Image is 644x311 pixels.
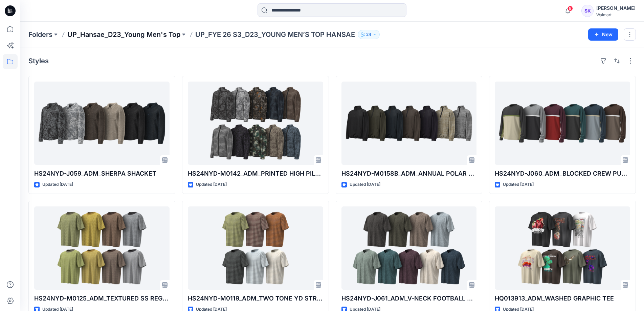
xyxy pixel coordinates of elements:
[67,30,180,39] a: UP_Hansae_D23_Young Men's Top
[34,82,170,165] a: HS24NYD-J059_ADM_SHERPA SHACKET
[366,31,371,38] p: 24
[495,169,630,178] p: HS24NYD-J060_ADM_BLOCKED CREW PULLOVER
[188,206,323,290] a: HS24NYD-M0119_ADM_TWO TONE YD STRIPE SS TEE
[34,206,170,290] a: HS24NYD-M0125_ADM_TEXTURED SS REGULAR FIT TEE
[42,181,73,188] p: Updated [DATE]
[495,294,630,303] p: HQ013913_ADM_WASHED GRAPHIC TEE
[28,57,49,65] h4: Styles
[34,294,170,303] p: HS24NYD-M0125_ADM_TEXTURED SS REGULAR FIT TEE
[581,5,594,17] div: SK
[568,6,573,11] span: 8
[195,30,355,39] p: UP_FYE 26 S3_D23_YOUNG MEN’S TOP HANSAE
[503,181,534,188] p: Updated [DATE]
[350,181,380,188] p: Updated [DATE]
[495,82,630,165] a: HS24NYD-J060_ADM_BLOCKED CREW PULLOVER
[188,82,323,165] a: HS24NYD-M0142_ADM_PRINTED HIGH PILE FULL ZIP
[341,294,477,303] p: HS24NYD-J061_ADM_V-NECK FOOTBALL TEE
[28,30,52,39] a: Folders
[196,181,227,188] p: Updated [DATE]
[495,206,630,290] a: HQ013913_ADM_WASHED GRAPHIC TEE
[341,169,477,178] p: HS24NYD-M0158B_ADM_ANNUAL POLAR FLEECE MOCK NECK QUARTER ZIP
[188,169,323,178] p: HS24NYD-M0142_ADM_PRINTED HIGH PILE FULL ZIP
[358,30,380,39] button: 24
[341,82,477,165] a: HS24NYD-M0158B_ADM_ANNUAL POLAR FLEECE MOCK NECK QUARTER ZIP
[596,12,636,17] div: Walmart
[341,206,477,290] a: HS24NYD-J061_ADM_V-NECK FOOTBALL TEE
[188,294,323,303] p: HS24NYD-M0119_ADM_TWO TONE YD STRIPE SS TEE
[588,28,618,41] button: New
[596,4,636,12] div: [PERSON_NAME]
[34,169,170,178] p: HS24NYD-J059_ADM_SHERPA SHACKET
